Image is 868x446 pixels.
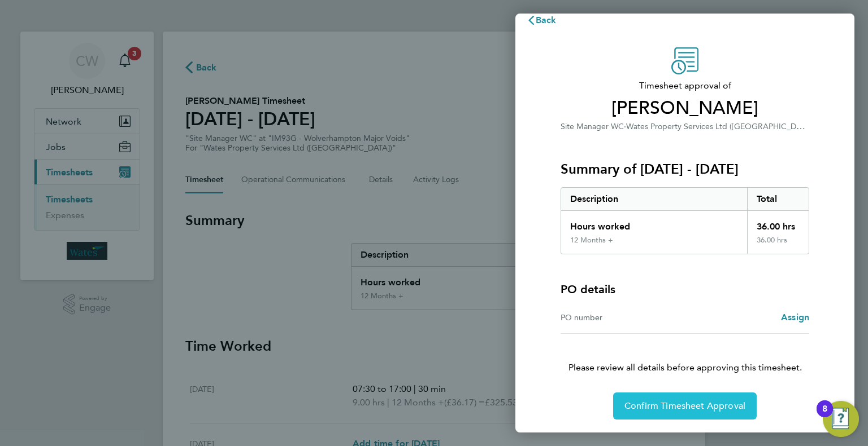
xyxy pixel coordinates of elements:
span: [PERSON_NAME] [561,97,809,120]
p: Please review all details before approving this timesheet. [547,334,823,374]
div: PO number [561,311,685,324]
a: Assign [781,311,809,324]
span: Confirm Timesheet Approval [624,400,745,412]
h3: Summary of [DATE] - [DATE] [561,160,809,178]
button: Back [515,9,568,32]
span: Timesheet approval of [561,79,809,92]
span: Assign [781,312,809,323]
div: 12 Months + [570,236,613,245]
span: Back [536,15,557,25]
button: Confirm Timesheet Approval [613,392,757,419]
h4: PO details [561,281,615,297]
span: · [624,122,626,131]
div: Description [561,188,747,210]
div: Total [747,188,809,210]
span: Wates Property Services Ltd ([GEOGRAPHIC_DATA]) [626,121,815,131]
div: 36.00 hrs [747,211,809,236]
div: 36.00 hrs [747,236,809,254]
div: Hours worked [561,211,747,236]
button: Open Resource Center, 8 new notifications [823,401,859,437]
span: Site Manager WC [561,122,624,131]
div: 8 [822,409,827,423]
div: Summary of 20 - 26 Sep 2025 [561,187,809,254]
